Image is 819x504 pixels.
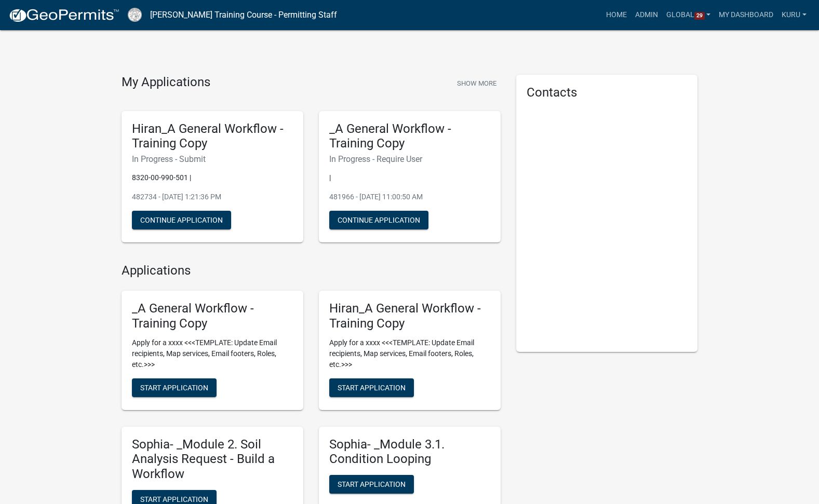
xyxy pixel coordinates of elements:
[132,378,217,397] button: Start Application
[132,192,293,202] p: 482734 - [DATE] 1:21:36 PM
[777,5,811,25] a: Kuru
[122,263,501,278] h4: Applications
[132,211,231,229] button: Continue Application
[132,154,293,164] h6: In Progress - Submit
[329,301,490,331] h5: Hiran_A General Workflow - Training Copy
[132,437,293,482] h5: Sophia- _Module 2. Soil Analysis Request - Build a Workflow
[150,6,337,24] a: [PERSON_NAME] Training Course - Permitting Staff
[329,172,490,183] p: |
[602,5,631,25] a: Home
[132,121,293,152] h5: Hiran_A General Workflow - Training Copy
[329,211,428,229] button: Continue Application
[453,75,501,92] button: Show More
[715,5,777,25] a: My Dashboard
[132,301,293,331] h5: _A General Workflow - Training Copy
[338,383,406,391] span: Start Application
[140,495,208,503] span: Start Application
[527,85,688,100] h5: Contacts
[329,337,490,370] p: Apply for a xxxx <<<TEMPLATE: Update Email recipients, Map services, Email footers, Roles, etc.>>>
[329,475,414,494] button: Start Application
[132,337,293,370] p: Apply for a xxxx <<<TEMPLATE: Update Email recipients, Map services, Email footers, Roles, etc.>>>
[128,8,142,22] img: Schneider Training Course - Permitting Staff
[122,75,210,90] h4: My Applications
[694,12,705,20] span: 29
[662,5,715,25] a: Global29
[329,121,490,152] h5: _A General Workflow - Training Copy
[132,172,293,183] p: 8320-00-990-501 |
[329,192,490,202] p: 481966 - [DATE] 11:00:50 AM
[329,437,490,467] h5: Sophia- _Module 3.1. Condition Looping
[338,480,406,488] span: Start Application
[140,383,208,391] span: Start Application
[329,154,490,164] h6: In Progress - Require User
[631,5,662,25] a: Admin
[329,378,414,397] button: Start Application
